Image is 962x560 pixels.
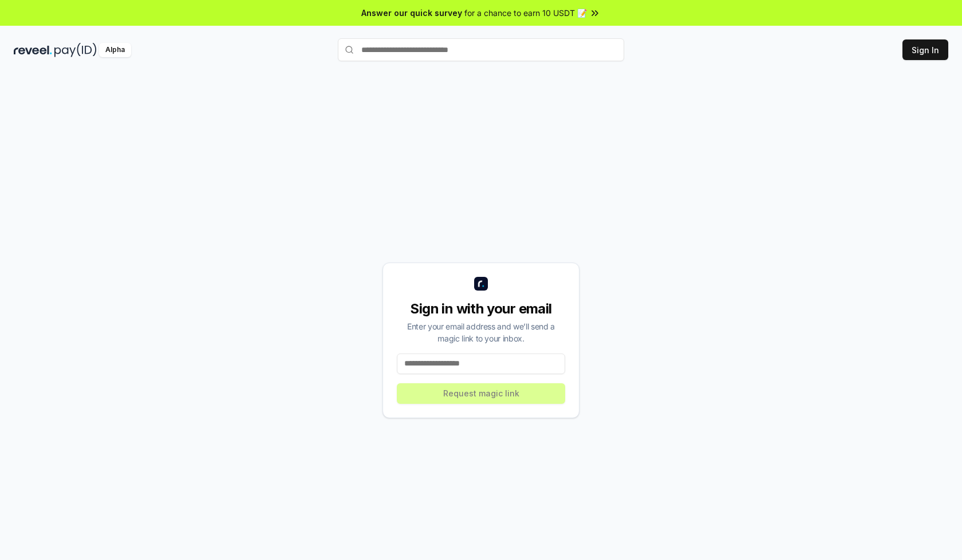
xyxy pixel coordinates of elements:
[474,277,488,291] img: logo_small
[397,320,565,344] div: Enter your email address and we’ll send a magic link to your inbox.
[54,43,97,57] img: pay_id
[14,43,52,57] img: reveel_dark
[99,43,131,57] div: Alpha
[464,7,587,19] span: for a chance to earn 10 USDT 📝
[397,300,565,318] div: Sign in with your email
[902,39,948,60] button: Sign In
[361,7,462,19] span: Answer our quick survey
